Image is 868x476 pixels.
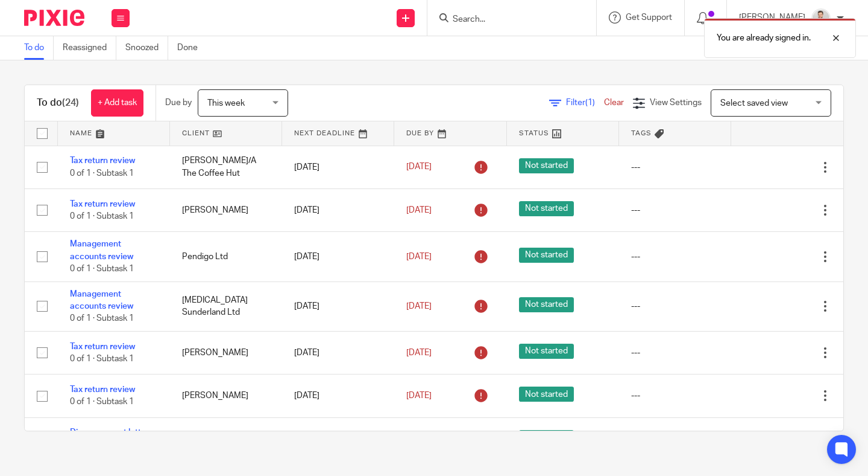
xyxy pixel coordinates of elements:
[170,281,282,331] td: [MEDICAL_DATA] Sunderland Ltd
[631,251,719,263] div: ---
[170,232,282,281] td: Pendigo Ltd
[70,343,135,351] a: Tax return review
[519,158,574,173] span: Not started
[207,99,245,108] span: This week
[170,375,282,417] td: [PERSON_NAME]
[406,252,432,261] span: [DATE]
[406,302,432,310] span: [DATE]
[631,390,719,402] div: ---
[24,10,84,26] img: Pixie
[406,206,432,214] span: [DATE]
[519,430,574,445] span: Not started
[70,265,134,273] span: 0 of 1 · Subtask 1
[70,428,149,437] a: Diengagement letter
[70,398,134,407] span: 0 of 1 · Subtask 1
[282,146,394,188] td: [DATE]
[650,98,702,107] span: View Settings
[177,36,207,60] a: Done
[125,36,168,60] a: Snoozed
[70,290,133,310] a: Management accounts review
[604,98,624,107] a: Clear
[631,347,719,359] div: ---
[170,417,282,460] td: [PERSON_NAME]
[720,99,788,108] span: Select saved view
[170,188,282,231] td: [PERSON_NAME]
[406,391,432,400] span: [DATE]
[91,89,143,117] a: + Add task
[62,98,79,108] span: (24)
[282,417,394,460] td: [DATE]
[70,212,134,220] span: 0 of 1 · Subtask 1
[406,349,432,357] span: [DATE]
[631,204,719,216] div: ---
[519,297,574,312] span: Not started
[282,232,394,281] td: [DATE]
[70,169,134,178] span: 0 of 1 · Subtask 1
[70,156,135,165] a: Tax return review
[282,281,394,331] td: [DATE]
[170,331,282,374] td: [PERSON_NAME]
[406,163,432,172] span: [DATE]
[811,8,831,28] img: LinkedIn%20Profile.jpeg
[519,387,574,402] span: Not started
[631,161,719,173] div: ---
[519,201,574,216] span: Not started
[70,314,134,323] span: 0 of 1 · Subtask 1
[282,188,394,231] td: [DATE]
[631,130,652,137] span: Tags
[631,300,719,312] div: ---
[70,200,135,208] a: Tax return review
[37,97,79,109] h1: To do
[282,375,394,417] td: [DATE]
[519,344,574,359] span: Not started
[519,248,574,263] span: Not started
[170,146,282,188] td: [PERSON_NAME]/A The Coffee Hut
[585,98,595,107] span: (1)
[24,36,54,60] a: To do
[282,331,394,374] td: [DATE]
[717,32,811,44] p: You are already signed in.
[165,97,192,109] p: Due by
[566,98,604,107] span: Filter
[70,355,134,363] span: 0 of 1 · Subtask 1
[70,385,135,394] a: Tax return review
[63,36,116,60] a: Reassigned
[70,240,133,260] a: Management accounts review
